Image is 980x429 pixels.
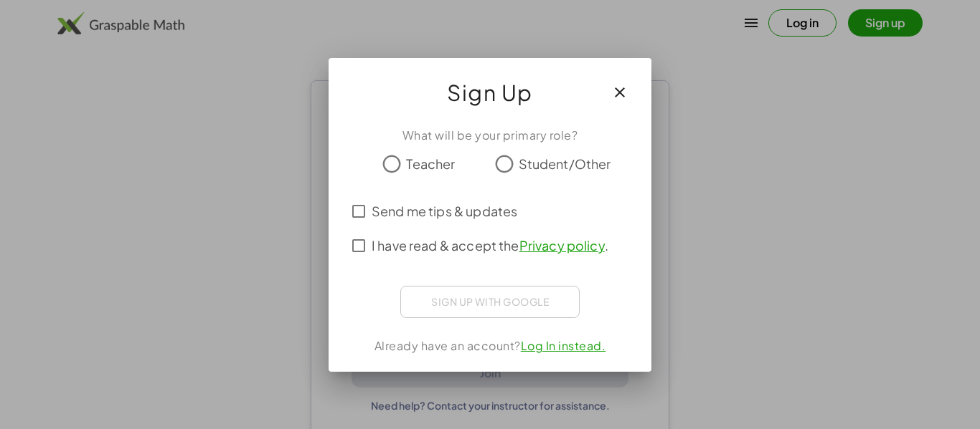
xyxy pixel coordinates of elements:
[519,154,611,173] span: Student/Other
[372,201,517,221] span: Send me tips & updates
[406,154,455,173] span: Teacher
[346,127,634,144] div: What will be your primary role?
[521,338,606,353] a: Log In instead.
[447,75,533,110] span: Sign Up
[346,337,634,355] div: Already have an account?
[519,237,605,254] a: Privacy policy
[372,236,608,255] span: I have read & accept the .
